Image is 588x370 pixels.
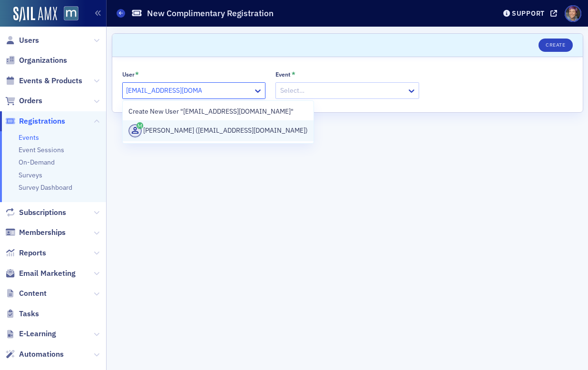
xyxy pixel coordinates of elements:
a: Automations [5,349,64,360]
img: SailAMX [13,7,57,22]
span: Registrations [19,116,65,127]
a: Memberships [5,227,66,238]
span: E-Learning [19,329,56,339]
abbr: This field is required [292,70,295,79]
span: Content [19,288,47,299]
button: Create [539,39,572,52]
div: Create New User "[EMAIL_ADDRESS][DOMAIN_NAME]" [128,107,308,117]
a: Registrations [5,116,65,127]
div: Support [512,9,545,18]
span: Subscriptions [19,207,66,218]
a: Orders [5,96,42,106]
a: Events [19,133,39,142]
a: Reports [5,248,46,258]
span: Organizations [19,55,67,66]
span: Events & Products [19,76,82,86]
a: E-Learning [5,329,56,339]
a: Subscriptions [5,207,66,218]
a: Organizations [5,55,67,66]
span: Users [19,35,39,46]
a: View Homepage [57,6,78,22]
img: SailAMX [64,6,78,21]
span: Reports [19,248,46,258]
a: On-Demand [19,158,55,166]
abbr: This field is required [135,70,139,79]
span: Email Marketing [19,268,76,279]
span: Orders [19,96,42,106]
div: User [122,71,135,78]
a: Users [5,35,39,46]
a: Events & Products [5,76,82,86]
a: Survey Dashboard [19,183,72,192]
span: Automations [19,349,64,360]
a: Surveys [19,171,42,179]
a: Email Marketing [5,268,76,279]
span: Memberships [19,227,66,238]
span: Tasks [19,309,39,319]
a: Tasks [5,309,39,319]
div: [PERSON_NAME] ([EMAIL_ADDRESS][DOMAIN_NAME]) [128,124,308,137]
div: Event [275,71,291,78]
span: Profile [565,5,581,22]
a: Content [5,288,47,299]
h1: New Complimentary Registration [147,8,274,19]
a: Event Sessions [19,146,64,154]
